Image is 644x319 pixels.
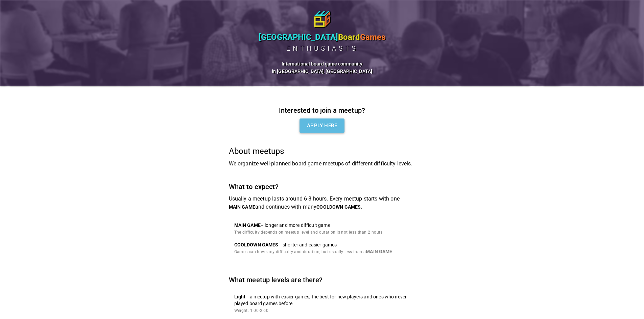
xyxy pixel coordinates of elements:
h6: What to expect? [229,181,415,192]
b: Light [234,294,246,299]
p: – longer and more difficult game [234,222,383,229]
h6: What meetup levels are there? [229,274,415,285]
h6: Interested to join a meetup? [229,105,415,116]
img: icon64.png [314,11,330,27]
a: Apply here [300,118,344,133]
p: COOLDOWN GAME S [234,242,279,247]
a: [GEOGRAPHIC_DATA]BoardGamesenthusiasts [11,11,633,52]
p: MAIN GAME [234,222,261,228]
div: enthusiasts [259,45,385,52]
p: Usually a meetup lasts around 6-8 hours. Every meetup starts with one and continues with many . [229,195,415,211]
p: We organize well-planned board game meetups of different difficulty levels. [229,160,415,168]
h5: About meetups [229,146,415,157]
p: – a meetup with easier games, the best for new players and ones who never played board games before [234,293,410,307]
span: Games can have any difficulty and duration, but usually less than a [234,249,392,254]
p: MAIN GAME [366,249,392,254]
p: MAIN GAME [229,204,255,210]
span: [GEOGRAPHIC_DATA] [259,32,338,42]
span: The difficulty depends on meetup level and duration is not less than 2 hours [234,230,383,235]
span: Board [338,32,360,42]
span: Games [360,32,385,42]
p: COOLDOWN GAME S [316,204,361,210]
h6: International board game community in [GEOGRAPHIC_DATA], [GEOGRAPHIC_DATA] [11,60,633,75]
p: – shorter and easier games [234,241,392,248]
span: Weight: 1.00-2.60 [234,308,269,313]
